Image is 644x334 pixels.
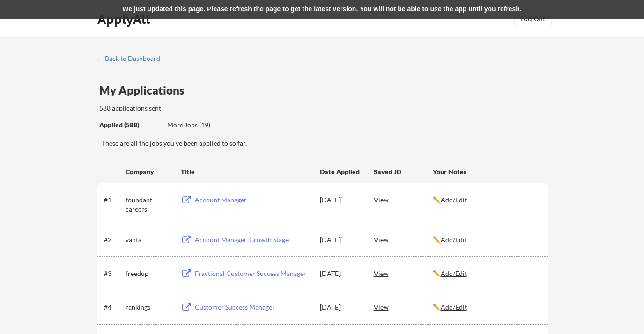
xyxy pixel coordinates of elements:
div: Applied (588) [99,120,160,130]
div: #1 [104,195,122,205]
div: These are job applications we think you'd be a good fit for, but couldn't apply you to automatica... [167,120,236,130]
div: [DATE] [320,269,361,278]
div: View [374,231,433,248]
div: vanta [126,235,172,245]
div: ✏️ [433,303,540,312]
div: View [374,191,433,208]
u: Add/Edit [441,303,467,311]
div: These are all the jobs you've been applied to so far. [102,139,548,148]
button: Log Out [514,9,552,28]
div: Account Manager, Growth Stage [195,235,311,245]
div: #4 [104,303,122,312]
u: Add/Edit [441,269,467,277]
div: Customer Success Manager [195,303,311,312]
div: More Jobs (19) [167,120,236,130]
div: View [374,298,433,315]
div: [DATE] [320,303,361,312]
div: ← Back to Dashboard [97,55,167,62]
div: rankings [126,303,172,312]
div: These are all the jobs you've been applied to so far. [99,120,160,130]
div: My Applications [99,85,192,96]
div: ✏️ [433,195,540,205]
div: ApplyAll [97,11,153,27]
div: [DATE] [320,195,361,205]
div: ✏️ [433,235,540,245]
div: Company [126,167,172,177]
div: Fractional Customer Success Manager [195,269,311,278]
div: #2 [104,235,122,245]
div: Date Applied [320,167,361,177]
div: freedup [126,269,172,278]
div: Your Notes [433,167,540,177]
div: View [374,265,433,282]
div: 588 applications sent [99,104,281,113]
div: #3 [104,269,122,278]
a: ← Back to Dashboard [97,55,167,64]
u: Add/Edit [441,236,467,244]
div: ✏️ [433,269,540,278]
div: foundant-careers [126,195,172,214]
div: Title [181,167,311,177]
u: Add/Edit [441,196,467,204]
div: [DATE] [320,235,361,245]
div: Account Manager [195,195,311,205]
div: Saved JD [374,163,433,180]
